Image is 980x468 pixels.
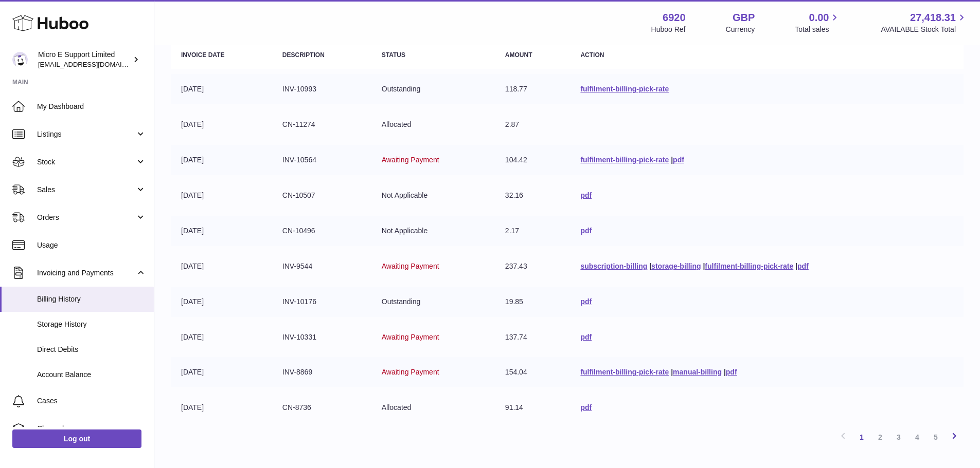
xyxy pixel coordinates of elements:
div: Micro E Support Limited [38,50,131,69]
a: Log out [12,429,141,448]
td: INV-10176 [272,287,371,317]
span: Outstanding [382,297,421,306]
td: [DATE] [171,216,272,246]
span: Sales [37,185,135,195]
span: Billing History [37,294,146,304]
td: 2.87 [495,109,571,140]
div: Currency [726,25,755,34]
td: [DATE] [171,251,272,282]
a: fulfilment-billing-pick-rate [580,368,669,376]
span: Storage History [37,320,146,329]
a: 2 [871,428,889,446]
a: 0.00 Total sales [795,11,841,34]
a: 3 [889,428,908,446]
a: pdf [580,191,592,199]
span: Stock [37,157,135,167]
a: fulfilment-billing-pick-rate [580,85,669,93]
span: Awaiting Payment [382,156,439,164]
span: Awaiting Payment [382,368,439,376]
span: Allocated [382,403,412,411]
span: | [703,262,705,270]
strong: GBP [733,11,755,25]
a: pdf [580,227,592,235]
td: [DATE] [171,322,272,352]
span: Invoicing and Payments [37,268,135,278]
div: Huboo Ref [651,25,686,34]
span: Direct Debits [37,345,146,354]
td: INV-9544 [272,251,371,282]
strong: Invoice Date [181,51,224,59]
a: pdf [580,297,592,306]
span: Channels [37,424,146,434]
span: Not Applicable [382,191,428,199]
a: pdf [726,368,737,376]
strong: 6920 [663,11,686,25]
a: 1 [852,428,871,446]
strong: Status [382,51,405,59]
td: INV-10564 [272,145,371,175]
td: 91.14 [495,392,571,423]
td: [DATE] [171,357,272,387]
span: Awaiting Payment [382,262,439,270]
td: [DATE] [171,392,272,423]
td: [DATE] [171,180,272,211]
td: CN-8736 [272,392,371,423]
td: 118.77 [495,74,571,104]
td: CN-10496 [272,216,371,246]
a: storage-billing [651,262,701,270]
span: [EMAIL_ADDRESS][DOMAIN_NAME] [38,60,151,68]
span: AVAILABLE Stock Total [881,25,968,34]
strong: Amount [505,51,532,59]
span: Allocated [382,120,412,128]
a: fulfilment-billing-pick-rate [580,156,669,164]
td: 19.85 [495,287,571,317]
td: [DATE] [171,109,272,140]
span: 0.00 [809,11,829,25]
a: pdf [580,403,592,411]
span: Usage [37,240,146,250]
td: 154.04 [495,357,571,387]
a: fulfilment-billing-pick-rate [705,262,793,270]
td: [DATE] [171,287,272,317]
td: 137.74 [495,322,571,352]
td: INV-10993 [272,74,371,104]
span: | [671,368,673,376]
img: internalAdmin-6920@internal.huboo.com [12,52,28,67]
span: Outstanding [382,85,421,93]
span: | [724,368,726,376]
span: | [795,262,797,270]
td: CN-11274 [272,109,371,140]
span: Not Applicable [382,227,428,235]
span: Total sales [795,25,841,34]
span: My Dashboard [37,102,146,111]
span: 27,418.31 [910,11,956,25]
a: pdf [797,262,809,270]
strong: Description [282,51,325,59]
span: Listings [37,129,135,139]
a: 4 [908,428,926,446]
span: Awaiting Payment [382,333,439,341]
td: 32.16 [495,180,571,211]
td: 104.42 [495,145,571,175]
td: 237.43 [495,251,571,282]
span: Cases [37,396,146,406]
span: Orders [37,213,135,222]
span: Account Balance [37,370,146,380]
td: INV-8869 [272,357,371,387]
strong: Action [580,51,604,59]
span: | [671,156,673,164]
a: subscription-billing [580,262,647,270]
td: CN-10507 [272,180,371,211]
span: | [649,262,651,270]
td: [DATE] [171,74,272,104]
td: 2.17 [495,216,571,246]
a: manual-billing [673,368,722,376]
a: pdf [673,156,684,164]
a: 27,418.31 AVAILABLE Stock Total [881,11,968,34]
td: [DATE] [171,145,272,175]
td: INV-10331 [272,322,371,352]
a: pdf [580,333,592,341]
a: 5 [926,428,945,446]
